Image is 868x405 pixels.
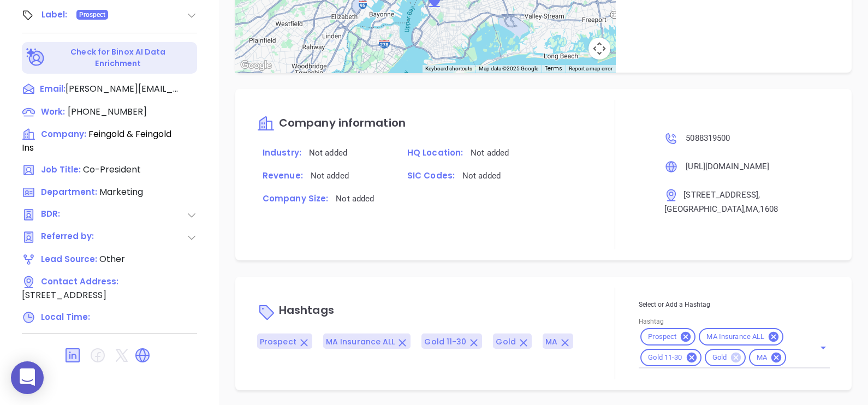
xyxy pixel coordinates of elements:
[812,346,817,350] button: Clear
[462,171,501,181] span: Not added
[641,353,688,362] span: Gold 11-30
[41,208,98,222] span: BDR:
[700,332,771,342] span: MA Insurance ALL
[41,253,97,265] span: Lead Source:
[336,194,374,204] span: Not added
[66,82,180,96] span: [PERSON_NAME][EMAIL_ADDRESS][DOMAIN_NAME]
[41,128,86,140] span: Company:
[471,148,509,158] span: Not added
[545,64,562,73] a: Terms (opens in new tab)
[545,336,557,347] span: MA
[279,303,334,318] span: Hashtags
[22,289,106,301] span: [STREET_ADDRESS]
[257,117,406,130] a: Company information
[479,65,538,72] span: Map data ©2025 Google
[311,171,349,181] span: Not added
[309,148,347,158] span: Not added
[744,204,758,214] span: , MA
[263,170,303,181] span: Revenue:
[407,147,463,158] span: HQ Location:
[41,164,81,175] span: Job Title:
[496,336,515,347] span: Gold
[41,230,98,244] span: Referred by:
[260,336,296,347] span: Prospect
[79,9,106,21] span: Prospect
[47,46,189,69] p: Check for Binox AI Data Enrichment
[686,162,769,171] span: [URL][DOMAIN_NAME]
[279,115,406,130] span: Company information
[41,311,90,323] span: Local Time:
[263,147,301,158] span: Industry:
[640,328,695,346] div: Prospect
[749,349,786,366] div: MA
[750,353,774,362] span: MA
[639,299,830,311] p: Select or Add a Hashtag
[424,336,466,347] span: Gold 11-30
[569,65,613,72] a: Report a map error
[41,276,118,287] span: Contact Address:
[588,38,610,59] button: Map camera controls
[816,340,831,355] button: Open
[706,353,734,362] span: Gold
[640,349,701,366] div: Gold 11-30
[41,7,68,23] div: Label:
[407,170,455,181] span: SIC Codes:
[639,319,664,325] label: Hashtag
[41,106,65,117] span: Work:
[263,193,328,204] span: Company Size:
[641,332,683,342] span: Prospect
[83,163,141,176] span: Co-President
[99,253,125,265] span: Other
[238,58,274,73] a: Open this area in Google Maps (opens a new window)
[41,186,97,198] span: Department:
[683,190,758,200] span: [STREET_ADDRESS]
[40,82,66,97] span: Email:
[425,65,472,73] button: Keyboard shortcuts
[699,328,783,346] div: MA Insurance ALL
[22,128,171,154] span: Feingold & Feingold Ins
[326,336,395,347] span: MA Insurance ALL
[26,48,45,67] img: Ai-Enrich-DaqCidB-.svg
[705,349,746,366] div: Gold
[99,186,143,198] span: Marketing
[68,105,147,118] span: [PHONE_NUMBER]
[686,133,730,143] span: 5088319500
[238,58,274,73] img: Google
[758,204,778,214] span: , 1608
